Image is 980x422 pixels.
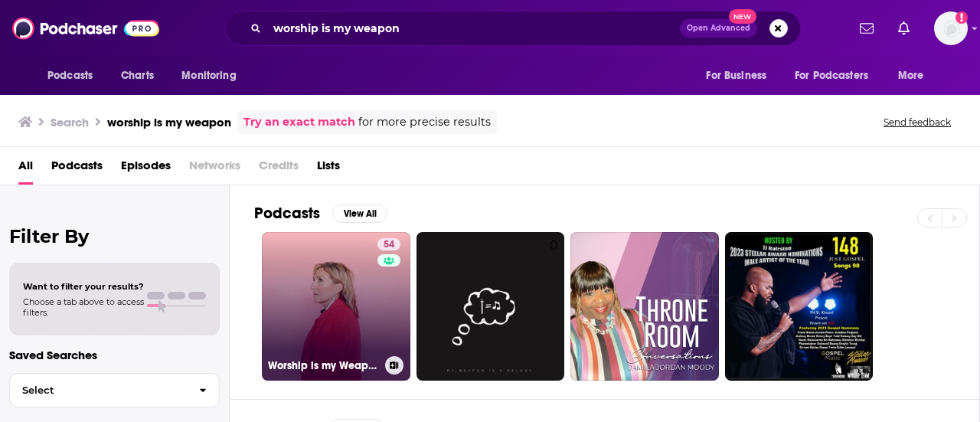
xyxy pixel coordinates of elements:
h3: Worship is my Weapon Podcast with [PERSON_NAME] [268,359,379,372]
button: open menu [171,61,256,90]
span: Credits [259,153,299,185]
span: Charts [121,65,154,87]
a: Episodes [121,153,171,185]
div: Search podcasts, credits, & more... [225,11,801,46]
a: PodcastsView All [254,204,387,223]
span: 54 [384,237,394,253]
span: Logged in as WPubPR1 [934,11,968,45]
span: For Business [706,65,766,87]
a: 54Worship is my Weapon Podcast with [PERSON_NAME] [262,232,410,381]
button: Select [9,373,220,407]
svg: Add a profile image [955,11,968,24]
span: for more precise results [358,113,491,131]
button: open menu [695,61,786,90]
p: Saved Searches [9,348,220,362]
a: All [18,153,33,185]
span: For Podcasters [795,65,868,87]
button: Send feedback [879,116,955,129]
img: User Profile [934,11,968,45]
span: Want to filter your results? [23,281,144,292]
span: Select [10,385,187,395]
span: Open Advanced [687,25,750,32]
h3: Search [51,115,89,129]
button: open menu [37,61,113,90]
button: open menu [785,61,890,90]
a: Podcasts [51,153,103,185]
button: Show profile menu [934,11,968,45]
a: 0 [416,232,565,381]
img: Podchaser - Follow, Share and Rate Podcasts [12,14,159,43]
span: Monitoring [181,65,236,87]
span: More [898,65,924,87]
button: open menu [887,61,943,90]
span: Podcasts [47,65,93,87]
span: New [729,9,756,24]
span: Networks [189,153,240,185]
span: Choose a tab above to access filters. [23,296,144,318]
div: 0 [550,238,558,375]
a: 54 [377,238,400,250]
a: Lists [317,153,340,185]
a: Show notifications dropdown [892,15,916,41]
button: Open AdvancedNew [680,19,757,38]
a: Show notifications dropdown [854,15,880,41]
h2: Podcasts [254,204,320,223]
a: Try an exact match [243,113,355,131]
h3: worship is my weapon [107,115,231,129]
a: Charts [111,61,163,90]
button: View All [332,204,387,223]
input: Search podcasts, credits, & more... [267,16,680,41]
h2: Filter By [9,225,220,247]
